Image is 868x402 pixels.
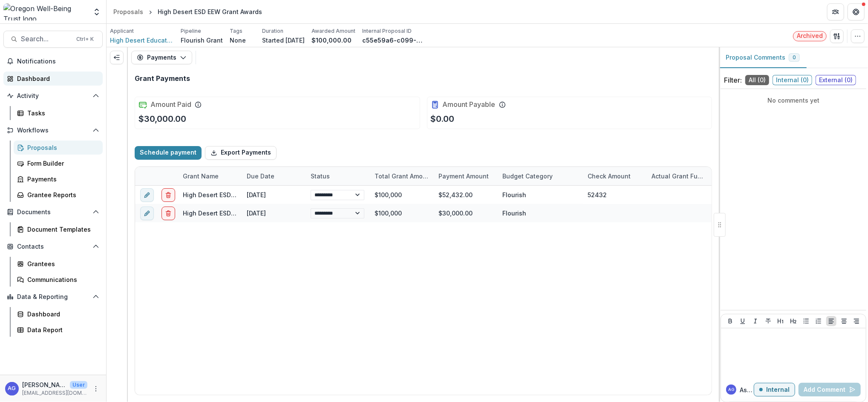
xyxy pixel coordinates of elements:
[17,74,96,83] div: Dashboard
[646,167,710,185] div: Actual Grant Funds Spent
[135,146,202,160] button: Schedule payment
[183,210,287,217] a: High Desert ESD EEW Grant Awards
[738,316,748,326] button: Underline
[724,75,742,85] p: Filter:
[362,27,412,35] p: Internal Proposal ID
[710,167,774,185] div: Request Amount
[583,167,646,185] div: Check Amount
[110,6,265,18] nav: breadcrumb
[433,167,497,185] div: Payment Amount
[27,175,96,184] div: Payments
[3,31,103,48] button: Search...
[17,58,99,65] span: Notifications
[242,186,306,204] div: [DATE]
[745,75,769,85] span: All ( 0 )
[776,316,786,326] button: Heading 1
[3,123,103,137] button: Open Workflows
[728,388,734,392] div: Asta Garmon
[497,167,583,185] div: Budget Category
[433,172,494,181] div: Payment Amount
[150,100,191,109] h2: Amount Paid
[110,36,174,45] a: High Desert Education Service District
[306,172,335,181] div: Status
[3,240,103,253] button: Open Contacts
[110,27,134,35] p: Applicant
[17,209,89,216] span: Documents
[766,386,790,393] p: Internal
[724,96,863,105] p: No comments yet
[719,47,807,68] button: Proposal Comments
[827,3,844,20] button: Partners
[262,36,305,45] p: Started [DATE]
[311,27,355,35] p: Awarded Amount
[646,172,710,181] div: Actual Grant Funds Spent
[851,316,862,326] button: Align Right
[311,36,352,45] p: $100,000.00
[431,112,455,125] p: $0.00
[3,72,103,86] a: Dashboard
[27,109,96,118] div: Tasks
[17,243,89,250] span: Contacts
[262,27,283,35] p: Duration
[813,316,824,326] button: Ordered List
[242,172,280,181] div: Due Date
[443,100,496,109] h2: Amount Payable
[839,316,849,326] button: Align Center
[433,186,497,204] div: $52,432.00
[27,190,96,199] div: Grantee Reports
[178,172,224,181] div: Grant Name
[433,204,497,222] div: $30,000.00
[763,316,773,326] button: Strike
[583,172,636,181] div: Check Amount
[773,75,812,85] span: Internal ( 0 )
[205,146,277,160] button: Export Payments
[27,310,96,319] div: Dashboard
[91,3,103,20] button: Open entity switcher
[306,167,369,185] div: Status
[91,384,101,394] button: More
[181,36,223,45] p: Flourish Grant
[740,385,754,394] p: Asta G
[369,172,433,181] div: Total Grant Amount
[8,386,16,391] div: Asta Garmon
[14,188,103,202] a: Grantee Reports
[497,172,558,181] div: Budget Category
[793,55,796,60] span: 0
[161,206,175,220] button: delete
[242,204,306,222] div: [DATE]
[113,7,143,16] div: Proposals
[242,167,306,185] div: Due Date
[14,141,103,155] a: Proposals
[502,190,526,199] div: Flourish
[369,167,433,185] div: Total Grant Amount
[27,143,96,152] div: Proposals
[138,112,186,125] p: $30,000.00
[178,167,242,185] div: Grant Name
[710,172,770,181] div: Request Amount
[14,106,103,120] a: Tasks
[131,51,192,64] button: Payments
[230,36,246,45] p: None
[75,34,95,44] div: Ctrl + K
[725,316,735,326] button: Bold
[3,3,87,20] img: Oregon Well-Being Trust logo
[816,75,856,85] span: External ( 0 )
[17,92,89,100] span: Activity
[588,190,607,199] div: 52432
[502,209,526,218] div: Flourish
[14,156,103,170] a: Form Builder
[27,275,96,284] div: Communications
[27,159,96,168] div: Form Builder
[158,7,262,16] div: High Desert ESD EEW Grant Awards
[754,383,795,396] button: Internal
[161,188,175,201] button: delete
[3,290,103,304] button: Open Data & Reporting
[3,205,103,219] button: Open Documents
[14,222,103,236] a: Document Templates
